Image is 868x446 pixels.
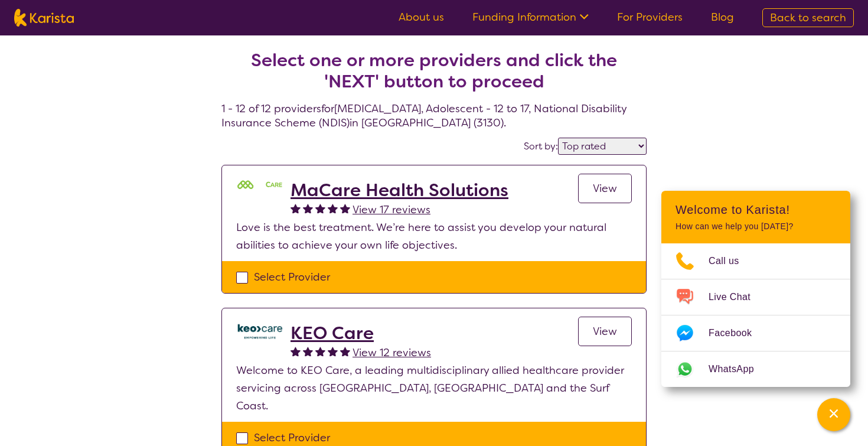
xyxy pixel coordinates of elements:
ul: Choose channel [661,243,850,387]
div: Channel Menu [661,191,850,387]
img: fullstar [340,203,350,213]
p: How can we help you [DATE]? [676,222,836,232]
span: Back to search [770,11,846,25]
a: View [578,317,632,346]
span: Call us [709,252,753,270]
p: Love is the best treatment. We’re here to assist you develop your natural abilities to achieve yo... [236,219,632,254]
a: Funding Information [472,10,589,24]
img: fullstar [291,203,301,213]
span: View [593,181,617,196]
img: fullstar [303,203,313,213]
button: Channel Menu [817,398,850,431]
a: For Providers [617,10,683,24]
a: View 12 reviews [353,344,431,362]
img: fullstar [303,346,313,356]
span: WhatsApp [709,360,768,378]
a: Web link opens in a new tab. [661,351,850,387]
img: fullstar [328,203,338,213]
img: fullstar [315,203,325,213]
img: fullstar [291,346,301,356]
span: View [593,324,617,338]
a: Blog [711,10,734,24]
h4: 1 - 12 of 12 providers for [MEDICAL_DATA] , Adolescent - 12 to 17 , National Disability Insurance... [221,21,647,130]
a: View [578,174,632,203]
a: About us [399,10,444,24]
a: View 17 reviews [353,201,430,219]
img: Karista logo [14,9,74,27]
span: Live Chat [709,288,765,306]
img: fullstar [315,346,325,356]
span: Facebook [709,324,766,342]
img: fullstar [340,346,350,356]
span: View 12 reviews [353,346,431,360]
a: MaCare Health Solutions [291,180,508,201]
img: mgttalrdbt23wl6urpfy.png [236,180,283,191]
a: KEO Care [291,323,431,344]
img: fullstar [328,346,338,356]
label: Sort by: [524,140,558,152]
span: View 17 reviews [353,203,430,217]
a: Back to search [762,8,854,27]
p: Welcome to KEO Care, a leading multidisciplinary allied healthcare provider servicing across [GEO... [236,362,632,415]
h2: Welcome to Karista! [676,203,836,217]
img: a39ze0iqsfmbvtwnthmw.png [236,323,283,340]
h2: Select one or more providers and click the 'NEXT' button to proceed [236,50,632,92]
